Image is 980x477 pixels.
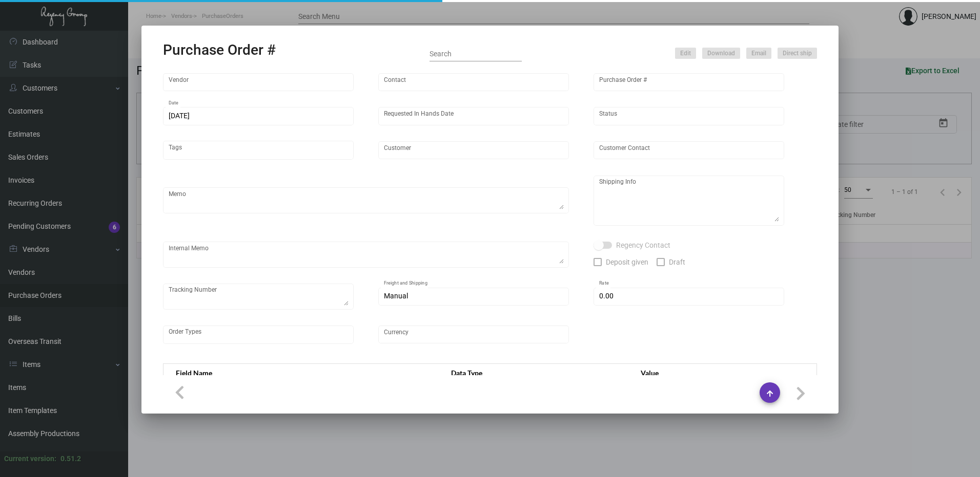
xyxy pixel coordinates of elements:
span: Draft [669,256,685,268]
span: Manual [384,292,408,300]
h2: Purchase Order # [163,41,276,59]
th: Data Type [441,364,630,382]
th: Value [630,364,816,382]
span: Regency Contact [616,239,670,251]
th: Field Name [164,364,441,382]
div: Current version: [4,453,56,464]
div: 0.51.2 [60,453,81,464]
button: Direct ship [778,48,817,59]
button: Edit [675,48,696,59]
span: Direct ship [783,49,812,58]
button: Download [702,48,740,59]
span: Email [751,49,766,58]
button: Email [746,48,771,59]
span: Download [707,49,735,58]
span: Deposit given [606,256,648,268]
span: Edit [680,49,691,58]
